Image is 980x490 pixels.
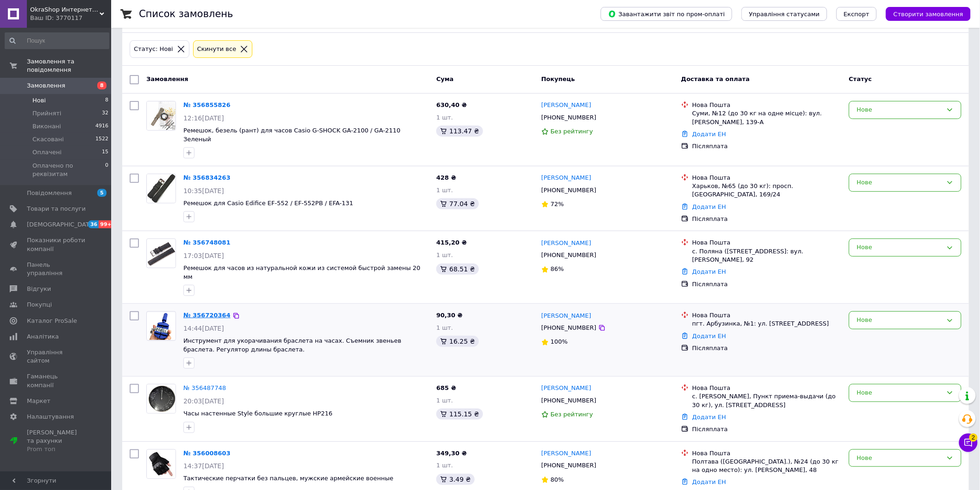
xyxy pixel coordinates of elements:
[183,325,224,332] span: 14:44[DATE]
[183,312,231,319] a: № 356720364
[32,162,105,178] span: Оплачено по реквізитам
[692,215,842,223] div: Післяплата
[836,7,877,21] button: Експорт
[183,337,402,353] a: Инструмент для укорачивания браслета на часах. Съемник звеньев браслета. Регулятор длины браслета.
[88,220,99,228] span: 36
[844,11,870,18] span: Експорт
[540,395,598,407] div: [PHONE_NUMBER]
[540,184,598,196] div: [PHONE_NUMBER]
[551,411,593,418] span: Без рейтингу
[105,162,108,178] span: 0
[601,7,732,21] button: Завантажити звіт по пром-оплаті
[692,449,842,458] div: Нова Пошта
[99,220,114,228] span: 99+
[97,82,107,89] span: 8
[436,450,467,457] span: 349,30 ₴
[30,14,111,22] div: Ваш ID: 3770117
[692,333,726,339] a: Додати ЕН
[183,174,231,181] a: № 356834263
[436,264,478,275] div: 68.51 ₴
[959,433,978,452] button: Чат з покупцем2
[183,127,401,143] span: Ремешок, безель (рант) для часов Casio G-SHOCK GA-2100 / GA-2110 Зеленый
[436,397,453,404] span: 1 шт.
[692,425,842,433] div: Післяплата
[27,220,95,229] span: [DEMOGRAPHIC_DATA]
[857,453,942,463] div: Нове
[27,317,77,325] span: Каталог ProSale
[147,101,176,130] img: Фото товару
[27,397,50,405] span: Маркет
[27,445,86,453] div: Prom топ
[857,178,942,188] div: Нове
[541,449,591,458] a: [PERSON_NAME]
[436,384,456,391] span: 685 ₴
[857,243,942,252] div: Нове
[27,413,74,421] span: Налаштування
[183,239,231,246] a: № 356748081
[436,239,467,246] span: 415,20 ₴
[541,384,591,393] a: [PERSON_NAME]
[183,252,224,259] span: 17:03[DATE]
[692,131,726,138] a: Додати ЕН
[857,105,942,115] div: Нове
[849,75,872,82] span: Статус
[436,312,463,319] span: 90,30 ₴
[436,251,453,258] span: 1 шт.
[692,414,726,421] a: Додати ЕН
[97,189,107,197] span: 5
[436,187,453,194] span: 1 шт.
[27,333,59,341] span: Аналітика
[27,348,86,365] span: Управління сайтом
[32,122,61,131] span: Виконані
[857,315,942,325] div: Нове
[541,101,591,110] a: [PERSON_NAME]
[692,203,726,210] a: Додати ЕН
[32,135,64,144] span: Скасовані
[183,397,224,405] span: 20:03[DATE]
[857,388,942,398] div: Нове
[681,75,750,82] span: Доставка та оплата
[692,311,842,320] div: Нова Пошта
[105,96,108,105] span: 8
[436,474,474,485] div: 3.49 ₴
[692,478,726,485] a: Додати ЕН
[95,135,108,144] span: 1522
[436,174,456,181] span: 428 ₴
[146,101,176,131] a: Фото товару
[551,265,564,272] span: 86%
[541,174,591,182] a: [PERSON_NAME]
[27,372,86,389] span: Гаманець компанії
[436,324,453,331] span: 1 шт.
[132,44,175,54] div: Статус: Нові
[692,392,842,409] div: с. [PERSON_NAME], Пункт приема-выдачи (до 30 кг), ул. [STREET_ADDRESS]
[183,475,393,482] a: Тактические перчатки без пальцев, мужские армейские военные
[877,10,971,17] a: Створити замовлення
[692,182,842,199] div: Харьков, №65 (до 30 кг): просп. [GEOGRAPHIC_DATA], 169/24
[551,338,568,345] span: 100%
[146,75,188,82] span: Замовлення
[540,112,598,124] div: [PHONE_NUMBER]
[540,459,598,471] div: [PHONE_NUMBER]
[886,7,971,21] button: Створити замовлення
[146,384,176,414] a: Фото товару
[692,101,842,109] div: Нова Пошта
[692,239,842,247] div: Нова Пошта
[692,320,842,328] div: пгт. Арбузинка, №1: ул. [STREET_ADDRESS]
[692,344,842,352] div: Післяплата
[692,268,726,275] a: Додати ЕН
[147,240,176,266] img: Фото товару
[32,109,61,118] span: Прийняті
[436,408,483,420] div: 115.15 ₴
[436,101,467,108] span: 630,40 ₴
[183,200,353,207] a: Ремешок для Casio Edifice EF-552 / EF-552PB / EFA-131
[183,462,224,470] span: 14:37[DATE]
[551,476,564,483] span: 80%
[436,126,483,137] div: 113.47 ₴
[749,11,820,18] span: Управління статусами
[95,122,108,131] span: 4916
[5,32,109,49] input: Пошук
[692,458,842,474] div: Полтава ([GEOGRAPHIC_DATA].), №24 (до 30 кг на одно место): ул. [PERSON_NAME], 48
[27,428,86,454] span: [PERSON_NAME] та рахунки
